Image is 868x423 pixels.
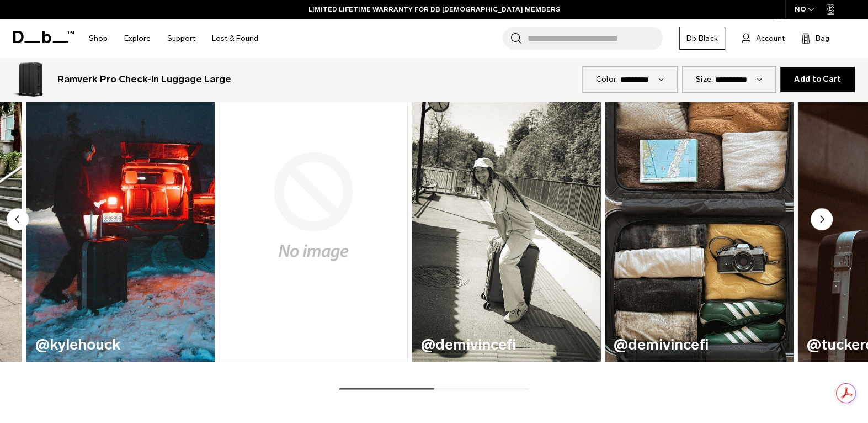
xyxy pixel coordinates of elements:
[57,72,231,87] h3: Ramverk Pro Check-in Luggage Large
[794,75,841,84] span: Add to Cart
[811,208,833,232] button: Next slide
[228,337,398,353] h3: @morganschwarz
[679,27,725,50] a: Db Black
[13,62,49,97] img: Ramverk Pro Check-in Luggage Large Black Out
[816,33,829,44] span: Bag
[742,31,785,45] a: Account
[26,51,215,362] div: 2 / 7
[212,19,258,58] a: Lost & Found
[308,4,560,14] a: LIMITED LIFETIME WARRANTY FOR DB [DEMOGRAPHIC_DATA] MEMBERS
[605,51,793,362] div: 5 / 7
[421,337,592,353] h3: @demivincefi
[412,51,600,362] div: 4 / 7
[614,337,784,353] h3: @demivincefi
[89,19,108,58] a: Shop
[124,19,151,58] a: Explore
[596,73,619,85] label: Color:
[756,33,785,44] span: Account
[35,337,206,353] h3: @kylehouck
[167,19,195,58] a: Support
[696,73,713,85] label: Size:
[219,51,407,362] div: 3 / 7
[801,31,829,45] button: Bag
[81,19,267,58] nav: Main Navigation
[780,67,855,92] button: Add to Cart
[7,208,29,232] button: Previous slide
